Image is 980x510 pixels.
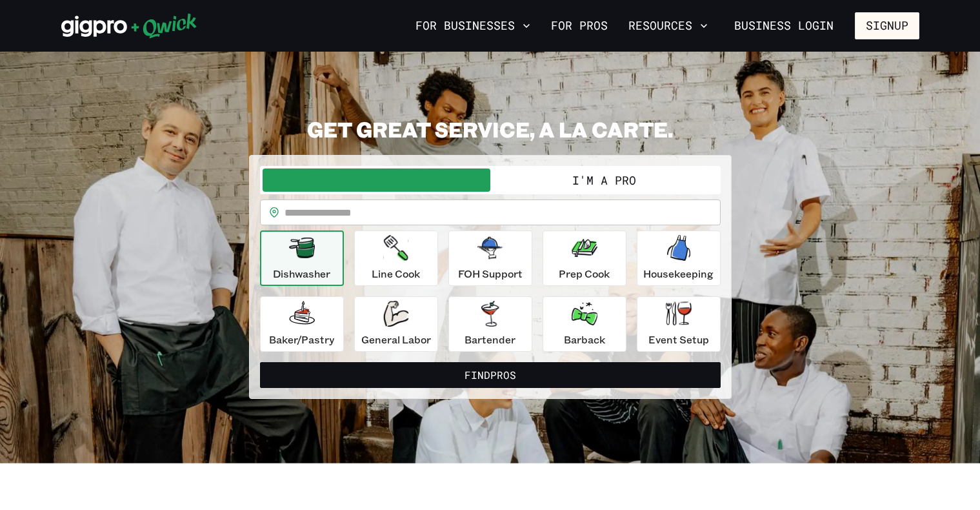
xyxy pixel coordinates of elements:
[723,12,845,39] a: Business Login
[260,230,344,286] button: Dishwasher
[269,332,334,347] p: Baker/Pastry
[354,230,438,286] button: Line Cook
[648,332,709,347] p: Event Setup
[637,296,721,352] button: Event Setup
[543,230,626,286] button: Prep Cook
[458,266,523,281] p: FOH Support
[855,12,919,39] button: Signup
[260,296,344,352] button: Baker/Pastry
[546,15,613,37] a: For Pros
[448,296,532,352] button: Bartender
[637,230,721,286] button: Housekeeping
[249,116,732,142] h2: GET GREAT SERVICE, A LA CARTE.
[465,332,515,347] p: Bartender
[354,296,438,352] button: General Labor
[643,266,714,281] p: Housekeeping
[263,168,490,192] button: I'm a Business
[490,168,718,192] button: I'm a Pro
[372,266,420,281] p: Line Cook
[273,266,330,281] p: Dishwasher
[448,230,532,286] button: FOH Support
[559,266,610,281] p: Prep Cook
[260,362,721,388] button: FindPros
[361,332,431,347] p: General Labor
[543,296,626,352] button: Barback
[623,15,713,37] button: Resources
[410,15,535,37] button: For Businesses
[564,332,605,347] p: Barback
